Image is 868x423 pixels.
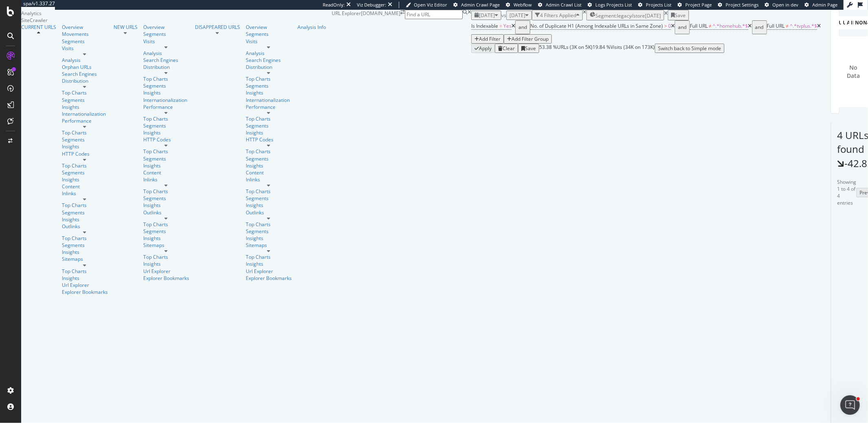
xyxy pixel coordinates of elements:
a: Internationalization [62,110,106,117]
span: Logs Projects List [595,2,632,8]
a: Top Charts [246,148,292,155]
button: and [515,20,530,34]
div: Internationalization [143,97,187,104]
a: Top Charts [143,115,189,122]
a: Projects List [638,2,671,8]
a: Segments [62,209,108,216]
a: Overview [246,24,292,31]
div: Top Charts [143,188,189,195]
a: Segments [246,122,292,129]
span: ^.*tvplus.*$ [790,22,817,29]
div: 19.84 % Visits ( 34K on 173K ) [593,44,655,53]
div: Top Charts [143,221,189,228]
a: Segments [143,82,189,89]
a: CURRENT URLS [21,24,56,31]
span: Yes [503,22,512,29]
div: Clear [503,45,515,52]
div: Insights [143,129,189,136]
div: [DATE] [645,12,661,19]
a: Insights [246,129,292,136]
div: Analysis [246,50,292,57]
div: Distribution [62,77,108,84]
a: Url Explorer [246,268,292,275]
span: Full URL [690,22,708,29]
a: Outlinks [62,223,108,230]
a: Top Charts [143,148,189,155]
span: Admin Crawl List [546,2,582,8]
a: Distribution [246,64,292,70]
a: Segments [246,195,292,202]
a: Outlinks [143,209,189,216]
div: Segments [62,38,108,45]
span: 2025 Sep. 14th [479,12,495,19]
div: HTTP Codes [246,136,292,143]
a: Insights [246,235,292,242]
a: Visits [246,38,292,45]
div: and [678,22,687,33]
button: Add Filter [471,34,504,44]
div: Distribution [143,64,189,70]
span: Projects List [646,2,671,8]
span: Open in dev [772,2,798,8]
a: Insights [143,202,189,209]
a: Outlinks [246,209,292,216]
div: URL Explorer [332,10,361,17]
span: Full URL [767,22,785,29]
a: Project Settings [718,2,759,8]
a: Segments [246,82,292,89]
button: and [675,20,690,34]
span: vs [501,12,506,19]
div: and [755,22,764,33]
div: Url Explorer [143,268,189,275]
div: Insights [143,260,189,267]
div: SiteCrawler [21,17,332,24]
div: Insights [246,89,292,96]
div: Search Engines [62,70,97,77]
div: Content [143,169,189,176]
a: Top Charts [246,115,292,122]
div: Segments [246,31,292,37]
a: Analysis Info [297,24,326,31]
div: Content [246,169,292,176]
a: Overview [62,24,108,31]
a: Top Charts [62,129,108,136]
a: Insights [246,202,292,209]
a: Top Charts [143,253,189,260]
div: Insights [62,104,108,110]
div: Save [675,12,686,19]
a: Sitemaps [62,256,108,262]
div: Internationalization [246,97,290,104]
div: Explorer Bookmarks [143,275,189,282]
span: No Data [847,64,860,80]
a: Insights [143,89,189,96]
button: 4 Filters Applied [532,10,583,20]
div: Top Charts [62,235,108,242]
div: Segments [143,228,189,235]
div: 4 Filters Applied [540,12,576,19]
a: Top Charts [143,75,189,82]
a: Segments [143,195,189,202]
button: Clear [495,44,518,53]
div: DISAPPEARED URLS [195,24,240,31]
div: Segments [246,228,292,235]
div: Top Charts [62,268,108,275]
a: Explorer Bookmarks [62,289,108,295]
a: Segments [143,155,189,162]
a: Segments [143,31,189,37]
a: Insights [143,235,189,242]
div: Performance [143,104,189,110]
a: Insights [246,260,292,267]
span: ^.*homehub.*$ [713,22,748,29]
div: Insights [246,162,292,169]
